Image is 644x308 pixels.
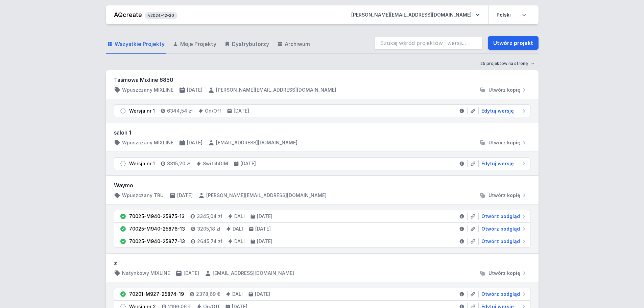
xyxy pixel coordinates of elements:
h4: [DATE] [257,213,272,220]
select: Wybierz język [493,9,530,21]
h3: salon 1 [114,128,530,137]
span: Otwórz podgląd [481,238,520,245]
span: Edytuj wersję [481,108,514,114]
a: Otwórz podgląd [479,213,527,220]
h4: [PERSON_NAME][EMAIL_ADDRESS][DOMAIN_NAME] [216,87,336,93]
h3: Waymo [114,181,530,189]
input: Szukaj wśród projektów i wersji... [374,36,482,50]
a: Edytuj wersję [479,108,527,114]
img: draft.svg [120,160,126,167]
a: AQcreate [114,11,142,18]
h4: 3205,18 zł [197,226,220,232]
span: Utwórz kopię [488,270,520,277]
span: Otwórz podgląd [481,213,520,220]
button: Utwórz kopię [476,270,530,277]
h4: SwitchDIM [203,160,228,167]
h3: z [114,259,530,267]
h4: [DATE] [177,192,193,199]
h4: [DATE] [255,226,271,232]
a: Moje Projekty [171,34,218,54]
h4: DALI [234,213,245,220]
h4: 2378,69 € [196,291,220,298]
span: Moje Projekty [180,40,216,48]
h4: DALI [233,226,243,232]
span: Edytuj wersję [481,160,514,167]
div: 70201-M927-25874-19 [129,291,184,298]
a: Archiwum [276,34,311,54]
h3: Taśmowa Mixline 6850 [114,76,530,84]
div: 70025-M940-25877-13 [129,238,185,245]
div: Wersja nr 1 [129,160,155,167]
a: Wszystkie Projekty [106,34,166,54]
h4: [EMAIL_ADDRESS][DOMAIN_NAME] [216,139,297,146]
a: Dystrybutorzy [223,34,270,54]
span: Archiwum [285,40,310,48]
button: v2024-12-30 [145,11,177,19]
span: Wszystkie Projekty [115,40,165,48]
a: Otwórz podgląd [479,238,527,245]
span: v2024-12-30 [148,13,174,18]
span: Otwórz podgląd [481,291,520,298]
div: 70025-M940-25876-13 [129,226,185,232]
h4: [DATE] [187,139,202,146]
button: Utwórz kopię [476,87,530,93]
a: Otwórz podgląd [479,291,527,298]
span: Utwórz kopię [488,139,520,146]
h4: Wpuszczany TRU [122,192,164,199]
h4: [DATE] [184,270,199,277]
span: Dystrybutorzy [232,40,269,48]
div: 70025-M940-25875-13 [129,213,185,220]
h4: 2645,74 zł [197,238,222,245]
a: Utwórz projekt [488,36,539,50]
h4: 3345,04 zł [197,213,222,220]
h4: Natynkowy MIXLINE [122,270,170,277]
h4: [DATE] [257,238,272,245]
h4: Wpuszczany MIXLINE [122,87,173,93]
button: Utwórz kopię [476,192,530,199]
span: Utwórz kopię [488,87,520,93]
h4: Wpuszczany MIXLINE [122,139,173,146]
h4: [DATE] [255,291,270,298]
h4: [PERSON_NAME][EMAIL_ADDRESS][DOMAIN_NAME] [206,192,327,199]
h4: [DATE] [234,108,249,114]
h4: DALI [234,238,245,245]
span: Otwórz podgląd [481,226,520,232]
h4: On/Off [205,108,221,114]
h4: DALI [232,291,243,298]
span: Utwórz kopię [488,192,520,199]
img: draft.svg [120,108,126,114]
a: Edytuj wersję [479,160,527,167]
h4: [EMAIL_ADDRESS][DOMAIN_NAME] [213,270,294,277]
h4: 3315,20 zł [167,160,191,167]
button: [PERSON_NAME][EMAIL_ADDRESS][DOMAIN_NAME] [346,9,485,21]
h4: [DATE] [187,87,202,93]
h4: [DATE] [240,160,256,167]
button: Utwórz kopię [476,139,530,146]
a: Otwórz podgląd [479,226,527,232]
div: Wersja nr 1 [129,108,155,114]
h4: 6344,54 zł [167,108,193,114]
